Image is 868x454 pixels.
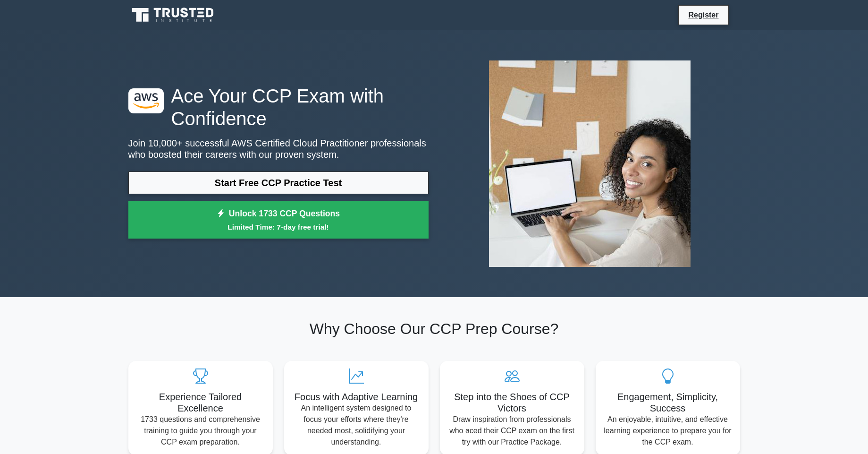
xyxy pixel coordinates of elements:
[140,222,417,232] small: Limited Time: 7-day free trial!
[128,171,429,194] a: Start Free CCP Practice Test
[603,391,733,414] h5: Engagement, Simplicity, Success
[683,9,724,21] a: Register
[128,137,429,160] p: Join 10,000+ successful AWS Certified Cloud Practitioner professionals who boosted their careers ...
[128,85,429,130] h1: Ace Your CCP Exam with Confidence
[292,391,421,403] h5: Focus with Adaptive Learning
[128,201,429,239] a: Unlock 1733 CCP QuestionsLimited Time: 7-day free trial!
[447,391,577,414] h5: Step into the Shoes of CCP Victors
[128,320,740,338] h2: Why Choose Our CCP Prep Course?
[136,391,265,414] h5: Experience Tailored Excellence
[447,414,577,448] p: Draw inspiration from professionals who aced their CCP exam on the first try with our Practice Pa...
[292,403,421,448] p: An intelligent system designed to focus your efforts where they're needed most, solidifying your ...
[603,414,733,448] p: An enjoyable, intuitive, and effective learning experience to prepare you for the CCP exam.
[136,414,265,448] p: 1733 questions and comprehensive training to guide you through your CCP exam preparation.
